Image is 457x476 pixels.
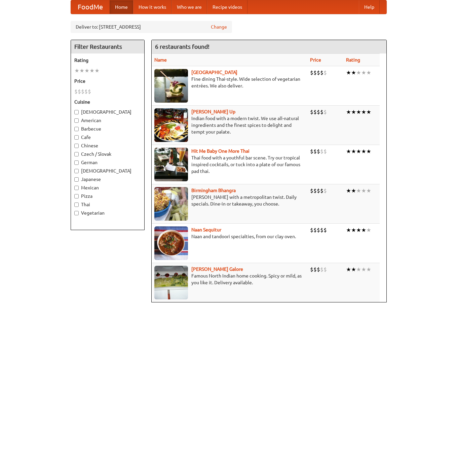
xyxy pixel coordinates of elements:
li: ★ [351,187,356,194]
b: [PERSON_NAME] Up [191,109,235,114]
li: $ [310,148,313,155]
input: Thai [74,203,79,207]
li: ★ [356,148,361,155]
label: Cafe [74,134,141,141]
li: $ [78,88,81,95]
div: Deliver to: [STREET_ADDRESS] [71,21,232,33]
li: ★ [351,266,356,273]
li: $ [323,187,327,194]
label: Pizza [74,193,141,199]
li: ★ [94,67,100,74]
label: Japanese [74,176,141,183]
li: ★ [361,226,366,234]
li: $ [323,148,327,155]
input: [DEMOGRAPHIC_DATA] [74,169,79,173]
li: ★ [366,148,371,155]
img: satay.jpg [154,69,188,103]
li: ★ [356,187,361,194]
input: Pizza [74,194,79,198]
a: Rating [346,57,360,63]
label: [DEMOGRAPHIC_DATA] [74,109,141,115]
li: $ [317,226,320,234]
h5: Price [74,78,141,84]
label: Barbecue [74,125,141,132]
li: $ [310,226,313,234]
li: $ [310,266,313,273]
li: $ [313,148,317,155]
li: $ [317,266,320,273]
li: $ [320,226,323,234]
label: Chinese [74,142,141,149]
input: Barbecue [74,127,79,131]
a: FoodMe [71,0,110,14]
img: naansequitur.jpg [154,226,188,260]
h5: Cuisine [74,99,141,105]
input: [DEMOGRAPHIC_DATA] [74,110,79,114]
li: ★ [366,187,371,194]
li: ★ [356,226,361,234]
li: $ [323,266,327,273]
li: $ [313,187,317,194]
li: ★ [356,108,361,116]
p: Thai food with a youthful bar scene. Try our tropical inspired cocktails, or tuck into a plate of... [154,154,305,175]
li: $ [74,88,78,95]
h4: Filter Restaurants [71,40,144,53]
li: $ [84,88,88,95]
li: $ [317,69,320,76]
a: Price [310,57,321,63]
a: Help [359,0,380,14]
a: Change [211,24,227,30]
input: American [74,118,79,123]
li: ★ [361,69,366,76]
img: curryup.jpg [154,108,188,142]
li: ★ [366,108,371,116]
label: American [74,117,141,124]
li: $ [88,88,91,95]
input: Chinese [74,144,79,148]
a: How it works [133,0,172,14]
b: [GEOGRAPHIC_DATA] [191,70,237,75]
ng-pluralize: 6 restaurants found! [155,43,210,50]
li: ★ [351,69,356,76]
li: ★ [361,148,366,155]
li: $ [317,108,320,116]
li: ★ [366,226,371,234]
li: $ [320,266,323,273]
li: ★ [79,67,84,74]
li: $ [320,69,323,76]
li: $ [317,148,320,155]
p: Indian food with a modern twist. We use all-natural ingredients and the finest spices to delight ... [154,115,305,135]
input: Mexican [74,186,79,190]
li: ★ [346,266,351,273]
p: Famous North Indian home cooking. Spicy or mild, as you like it. Delivery available. [154,272,305,286]
li: ★ [346,69,351,76]
input: Vegetarian [74,211,79,215]
input: German [74,160,79,165]
a: Birmingham Bhangra [191,188,236,193]
li: ★ [346,226,351,234]
li: ★ [351,148,356,155]
li: $ [313,69,317,76]
img: currygalore.jpg [154,266,188,299]
li: $ [81,88,84,95]
a: Hit Me Baby One More Thai [191,148,250,154]
li: $ [320,148,323,155]
li: ★ [346,148,351,155]
label: Mexican [74,184,141,191]
li: $ [323,108,327,116]
li: ★ [346,187,351,194]
li: ★ [356,266,361,273]
input: Cafe [74,135,79,140]
label: Czech / Slovak [74,151,141,157]
li: $ [317,187,320,194]
li: ★ [74,67,79,74]
a: Name [154,57,167,63]
li: $ [310,69,313,76]
a: Naan Sequitur [191,227,221,232]
a: [PERSON_NAME] Galore [191,266,243,272]
li: $ [313,226,317,234]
